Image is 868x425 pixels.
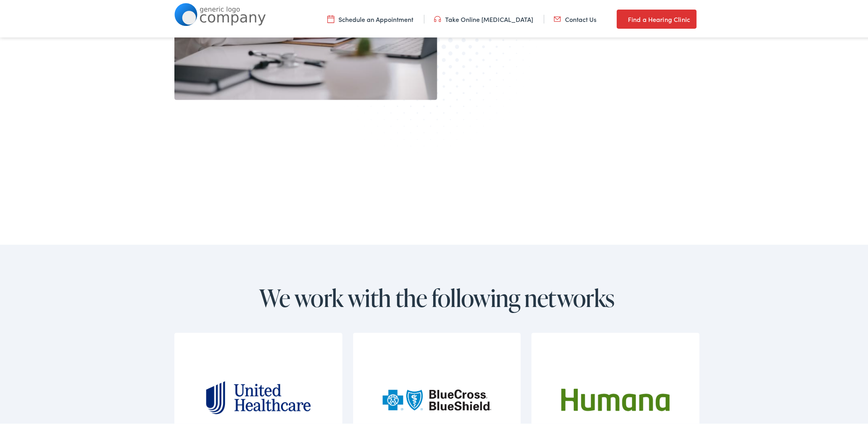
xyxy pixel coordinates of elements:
[327,13,413,22] a: Schedule an Appointment
[327,13,334,22] img: utility icon
[434,13,533,22] a: Take Online [MEDICAL_DATA]
[617,13,624,22] img: utility icon
[434,13,441,22] img: utility icon
[554,13,596,22] a: Contact Us
[166,283,708,309] h2: We work with the following networks
[617,8,696,27] a: Find a Hearing Clinic
[554,13,561,22] img: utility icon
